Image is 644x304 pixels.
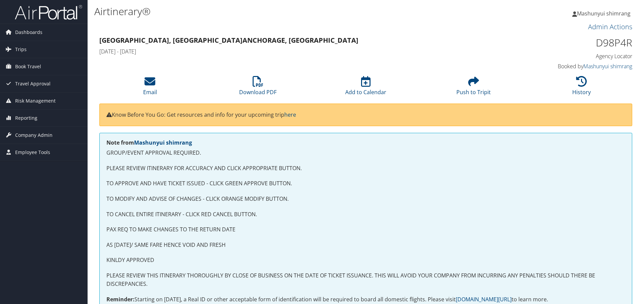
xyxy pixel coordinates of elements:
strong: [GEOGRAPHIC_DATA], [GEOGRAPHIC_DATA] Anchorage, [GEOGRAPHIC_DATA] [99,36,358,45]
p: Starting on [DATE], a Real ID or other acceptable form of identification will be required to boar... [106,295,625,304]
a: Push to Tripit [456,80,491,96]
a: Add to Calendar [345,80,386,96]
p: Know Before You Go: Get resources and info for your upcoming trip [106,111,625,119]
p: PAX REQ TO MAKE CHANGES TO THE RETURN DATE [106,225,625,234]
h1: D98P4R [507,36,632,50]
a: Mashunyui shimrang [572,3,637,24]
span: Book Travel [15,58,41,75]
span: Reporting [15,110,37,126]
a: here [284,111,296,118]
strong: Note from [106,139,192,146]
p: PLEASE REVIEW THIS ITINERARY THOROUGHLY BY CLOSE OF BUSINESS ON THE DATE OF TICKET ISSUANCE. THIS... [106,271,625,289]
span: Risk Management [15,92,56,109]
a: Admin Actions [588,22,632,31]
span: Employee Tools [15,144,50,161]
a: History [572,80,591,96]
p: TO CANCEL ENTIRE ITINERARY - CLICK RED CANCEL BUTTON. [106,210,625,219]
a: [DOMAIN_NAME][URL] [456,296,512,303]
span: Dashboards [15,24,42,41]
p: GROUP/EVENT APPROVAL REQUIRED. [106,149,625,157]
h4: Agency Locator [507,52,632,60]
p: AS [DATE]/ SAME FARE HENCE VOID AND FRESH [106,241,625,250]
span: Trips [15,41,27,58]
p: PLEASE REVIEW ITINERARY FOR ACCURACY AND CLICK APPROPRIATE BUTTON. [106,164,625,173]
a: Email [143,80,157,96]
span: Mashunyui shimrang [577,10,631,17]
h4: Booked by [507,63,632,70]
a: Mashunyui shimrang [583,63,632,70]
span: Travel Approval [15,75,51,92]
p: KINLDY APPROVED [106,256,625,265]
p: TO MODIFY AND ADVISE OF CHANGES - CLICK ORANGE MODIFY BUTTON. [106,195,625,203]
span: Company Admin [15,127,53,144]
h1: Airtinerary® [94,4,456,18]
a: Mashunyui shimrang [134,139,192,146]
p: TO APPROVE AND HAVE TICKET ISSUED - CLICK GREEN APPROVE BUTTON. [106,179,625,188]
a: Download PDF [239,80,277,96]
img: airportal-logo.png [15,4,82,20]
strong: Reminder: [106,296,134,303]
h4: [DATE] - [DATE] [99,48,496,55]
